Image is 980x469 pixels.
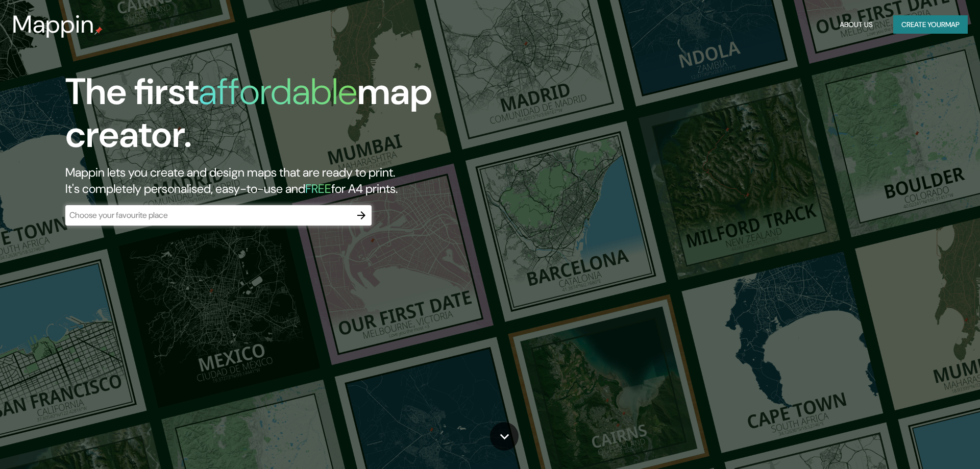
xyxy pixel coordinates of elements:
[65,209,351,221] input: Choose your favourite place
[65,164,555,197] h2: Mappin lets you create and design maps that are ready to print. It's completely personalised, eas...
[94,27,103,35] img: mappin-pin
[199,68,357,115] h1: affordable
[12,10,94,39] h3: Mappin
[65,70,555,164] h1: The first map creator.
[836,15,877,34] button: About Us
[305,181,331,196] h5: FREE
[889,429,969,458] iframe: Help widget launcher
[893,15,968,34] button: Create yourmap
